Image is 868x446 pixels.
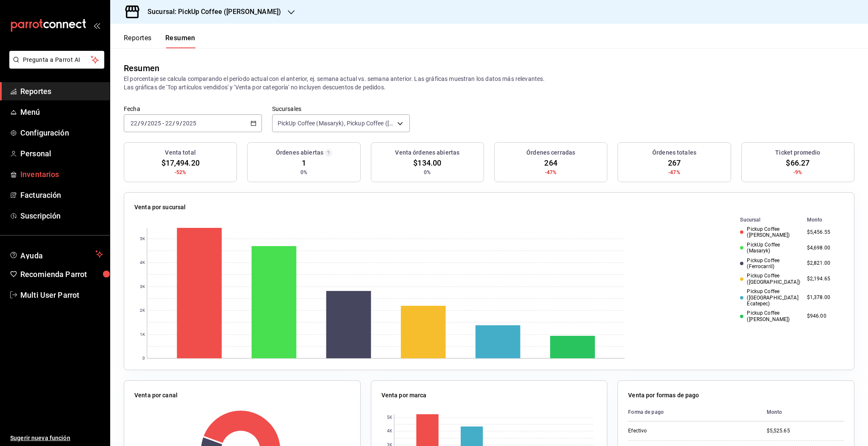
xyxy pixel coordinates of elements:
span: 267 [668,157,681,169]
span: Multi User Parrot [20,289,103,301]
div: Pickup Coffee ([PERSON_NAME]) [740,310,800,322]
text: 0 [142,356,145,361]
h3: Venta total [165,148,195,157]
text: 3K [140,285,145,289]
span: Menú [20,106,103,118]
span: $17,494.20 [161,157,200,169]
span: 264 [544,157,557,169]
span: $134.00 [413,157,441,169]
p: Venta por marca [381,391,427,400]
h3: Sucursal: PickUp Coffee ([PERSON_NAME]) [141,7,281,17]
p: Venta por sucursal [134,203,186,212]
p: El porcentaje se calcula comparando el período actual con el anterior, ej. semana actual vs. sema... [124,75,854,91]
td: $4,698.00 [804,240,844,256]
span: -52% [175,169,186,176]
text: 4K [387,429,392,434]
span: PickUp Coffee (Masaryk), Pickup Coffee ([GEOGRAPHIC_DATA] Ecatepec), Pickup Coffee ([GEOGRAPHIC_D... [278,119,395,127]
th: Forma de pago [628,403,759,421]
span: Inventarios [20,169,103,180]
div: Pickup Coffee (Ferrocarril) [740,258,800,270]
button: Reportes [124,34,152,48]
th: Sucursal [726,215,803,224]
p: Venta por canal [134,391,178,400]
td: $2,821.00 [804,256,844,271]
input: ---- [182,120,197,127]
td: $5,456.55 [804,224,844,240]
text: 5K [387,416,392,420]
div: PickUp Coffee (Masaryk) [740,242,800,254]
h3: Ticket promedio [775,148,820,157]
p: Venta por formas de pago [628,391,699,400]
span: Sugerir nueva función [10,434,103,443]
input: -- [175,120,180,127]
span: / [145,120,147,127]
span: 0% [424,169,431,176]
label: Sucursales [272,106,410,112]
button: Pregunta a Parrot AI [9,51,104,69]
span: / [180,120,182,127]
h3: Órdenes totales [652,148,696,157]
div: Pickup Coffee ([GEOGRAPHIC_DATA] Ecatepec) [740,288,800,307]
span: Ayuda [20,249,92,259]
h3: Venta órdenes abiertas [395,148,459,157]
button: open_drawer_menu [93,22,100,29]
span: Pregunta a Parrot AI [23,55,91,64]
text: 1K [140,332,145,337]
span: Suscripción [20,210,103,222]
div: Pickup Coffee ([PERSON_NAME]) [740,226,800,238]
h3: Órdenes abiertas [276,148,323,157]
span: Personal [20,148,103,159]
input: -- [130,120,138,127]
a: Pregunta a Parrot AI [6,61,104,70]
span: 1 [302,157,306,169]
div: $5,525.65 [767,427,844,435]
th: Monto [760,403,844,421]
span: Recomienda Parrot [20,269,103,280]
span: -47% [545,169,557,176]
h3: Órdenes cerradas [526,148,575,157]
text: 2K [140,308,145,313]
td: $2,194.65 [804,271,844,287]
label: Fecha [124,106,262,112]
span: -9% [793,169,802,176]
input: -- [165,120,172,127]
input: ---- [147,120,161,127]
span: $66.27 [786,157,810,169]
td: $946.00 [804,308,844,324]
div: navigation tabs [124,34,195,48]
div: Efectivo [628,427,713,435]
span: / [172,120,175,127]
button: Resumen [165,34,195,48]
span: Reportes [20,86,103,97]
th: Monto [804,215,844,224]
span: - [162,120,164,127]
td: $1,378.00 [804,287,844,308]
span: Configuración [20,127,103,139]
input: -- [140,120,145,127]
span: Facturación [20,189,103,201]
div: Pickup Coffee ([GEOGRAPHIC_DATA]) [740,273,800,285]
text: 4K [140,260,145,265]
span: 0% [300,169,307,176]
text: 5K [140,237,145,241]
div: Resumen [124,62,159,75]
span: -47% [668,169,680,176]
span: / [138,120,140,127]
